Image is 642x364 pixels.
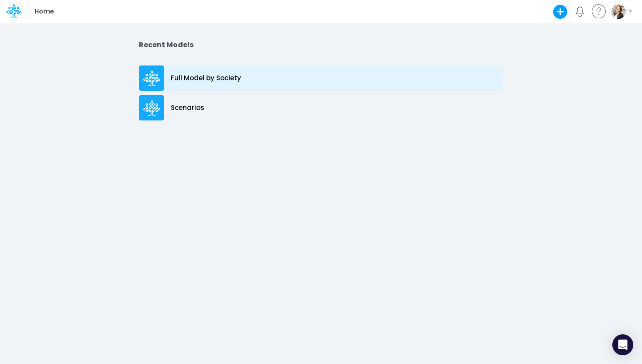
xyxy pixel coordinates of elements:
p: Home [35,7,53,17]
a: Notifications [575,7,585,17]
div: Open Intercom Messenger [612,334,633,355]
p: Scenarios [171,103,204,113]
a: Scenarios [139,93,503,123]
p: Full Model by Society [171,73,241,83]
a: Full Model by Society [139,63,503,93]
h2: Recent Models [139,41,503,49]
